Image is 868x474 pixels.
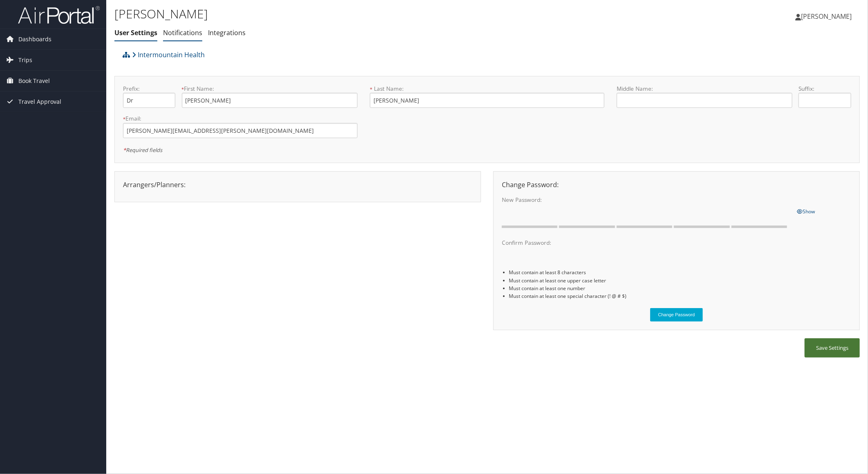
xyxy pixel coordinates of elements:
label: Suffix: [799,85,851,93]
label: Prefix: [123,85,175,93]
button: Save Settings [805,338,860,358]
li: Must contain at least one number [509,284,851,292]
li: Must contain at least one upper case letter [509,277,851,284]
a: Show [797,206,815,215]
div: Change Password: [496,180,857,190]
label: Middle Name: [617,85,792,93]
span: Travel Approval [18,92,61,112]
span: Dashboards [18,29,51,49]
span: Book Travel [18,71,50,91]
img: airportal-logo.png [18,5,100,25]
li: Must contain at least 8 characters [509,268,851,276]
span: [PERSON_NAME] [801,12,852,21]
button: Change Password [650,308,703,322]
a: Integrations [208,28,246,37]
label: Email: [123,114,358,123]
h1: [PERSON_NAME] [114,5,611,22]
a: [PERSON_NAME] [795,4,860,29]
em: Required fields [123,146,162,154]
a: User Settings [114,28,157,37]
a: Notifications [163,28,202,37]
li: Must contain at least one special character (! @ # $) [509,292,851,300]
label: Confirm Password: [502,239,791,247]
a: Intermountain Health [132,47,205,63]
div: Arrangers/Planners: [117,180,479,190]
span: Trips [18,50,32,70]
label: Last Name: [370,85,604,93]
label: New Password: [502,196,791,204]
span: Show [797,208,815,215]
label: First Name: [182,85,358,93]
